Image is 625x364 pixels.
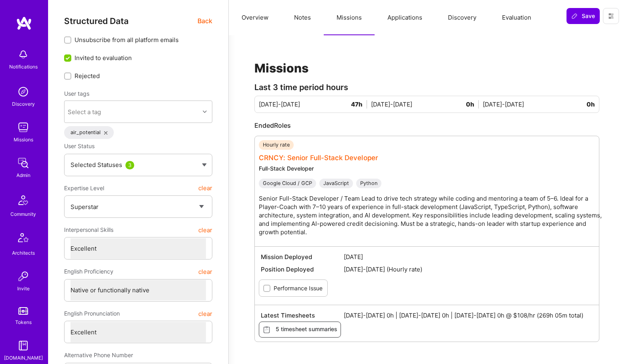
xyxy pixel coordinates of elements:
span: Latest Timesheets [261,311,344,320]
span: 5 timesheet summaries [262,325,337,334]
span: English Pronunciation [64,306,120,321]
button: Save [567,8,600,24]
img: Architects [14,229,33,249]
span: Invited to evaluation [75,54,132,62]
span: Structured Data [64,16,129,26]
span: Interpersonal Skills [64,223,113,237]
h1: Missions [254,61,599,75]
div: Last 3 time period hours [254,83,599,92]
div: Hourly rate [259,140,294,150]
span: Rejected [75,72,100,80]
span: Mission Deployed [261,253,344,261]
span: Selected Statuses [71,161,122,169]
div: Community [10,210,36,218]
span: 0h [587,100,595,109]
button: clear [198,181,212,195]
img: admin teamwork [15,155,31,171]
span: Alternative Phone Number [64,352,133,358]
span: Position Deployed [261,265,344,274]
div: [DOMAIN_NAME] [4,354,43,362]
span: [DATE] [344,253,593,261]
img: Invite [15,268,31,284]
span: User Status [64,143,95,149]
div: Architects [12,249,35,257]
div: JavaScript [319,179,353,188]
div: Ended Roles [254,121,599,130]
span: [DATE]-[DATE] 0h | [DATE]-[DATE] 0h | [DATE]-[DATE] 0h @ $108/hr (269h 05m total) [344,311,593,320]
div: air_potential [64,126,114,139]
div: Select a tag [68,108,101,116]
div: Full-Stack Developer [259,165,603,172]
img: discovery [15,84,31,100]
img: bell [15,46,31,62]
div: Python [356,179,381,188]
div: Invite [17,284,30,293]
i: icon Close [104,131,107,135]
span: Unsubscribe from all platform emails [75,36,179,44]
div: 3 [125,161,134,169]
p: Senior Full-Stack Developer / Team Lead to drive tech strategy while coding and mentoring a team ... [259,194,603,236]
span: 0h [466,100,479,109]
button: clear [198,306,212,321]
label: Performance Issue [274,284,323,292]
i: icon Timesheets [262,326,271,334]
div: Google Cloud / GCP [259,179,316,188]
span: Back [198,16,212,26]
span: Save [571,12,595,20]
button: clear [198,264,212,279]
div: Missions [14,135,33,144]
i: icon Chevron [203,110,207,114]
div: Tokens [15,318,32,326]
div: Discovery [12,100,35,108]
div: [DATE]-[DATE] [483,100,595,109]
button: 5 timesheet summaries [259,322,341,338]
span: [DATE]-[DATE] (Hourly rate) [344,265,593,274]
div: Notifications [9,62,38,71]
img: tokens [18,307,28,315]
img: teamwork [15,119,31,135]
img: guide book [15,338,31,354]
div: [DATE]-[DATE] [371,100,483,109]
img: Community [14,191,33,210]
div: Admin [16,171,30,179]
div: [DATE]-[DATE] [259,100,371,109]
img: logo [16,16,32,30]
a: CRNCY: Senior Full-Stack Developer [259,154,378,162]
img: caret [202,163,207,167]
span: 47h [351,100,367,109]
span: English Proficiency [64,264,113,279]
span: Expertise Level [64,181,104,195]
button: clear [198,223,212,237]
label: User tags [64,90,89,97]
